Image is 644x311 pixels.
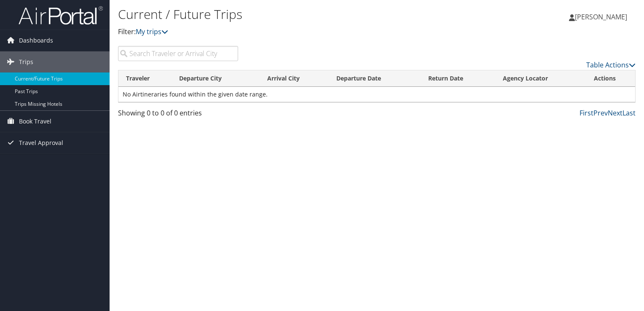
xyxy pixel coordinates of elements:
a: Last [623,108,636,118]
span: [PERSON_NAME] [575,12,627,21]
a: First [580,108,593,118]
a: Table Actions [586,60,636,70]
a: Next [608,108,623,118]
th: Departure Date: activate to sort column descending [329,70,421,87]
th: Departure City: activate to sort column ascending [172,70,260,87]
input: Search Traveler or Arrival City [118,46,238,61]
th: Traveler: activate to sort column ascending [118,70,172,87]
img: airportal-logo.png [19,5,103,25]
th: Agency Locator: activate to sort column ascending [495,70,586,87]
span: Book Travel [19,111,51,132]
th: Actions [586,70,635,87]
p: Filter: [118,27,463,38]
span: Trips [19,51,33,72]
div: Showing 0 to 0 of 0 entries [118,108,238,122]
span: Travel Approval [19,132,63,153]
span: Dashboards [19,30,53,51]
td: No Airtineraries found within the given date range. [118,87,635,102]
th: Return Date: activate to sort column ascending [421,70,495,87]
a: [PERSON_NAME] [569,4,636,29]
a: My trips [136,27,168,36]
h1: Current / Future Trips [118,5,463,23]
a: Prev [593,108,608,118]
th: Arrival City: activate to sort column ascending [260,70,329,87]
